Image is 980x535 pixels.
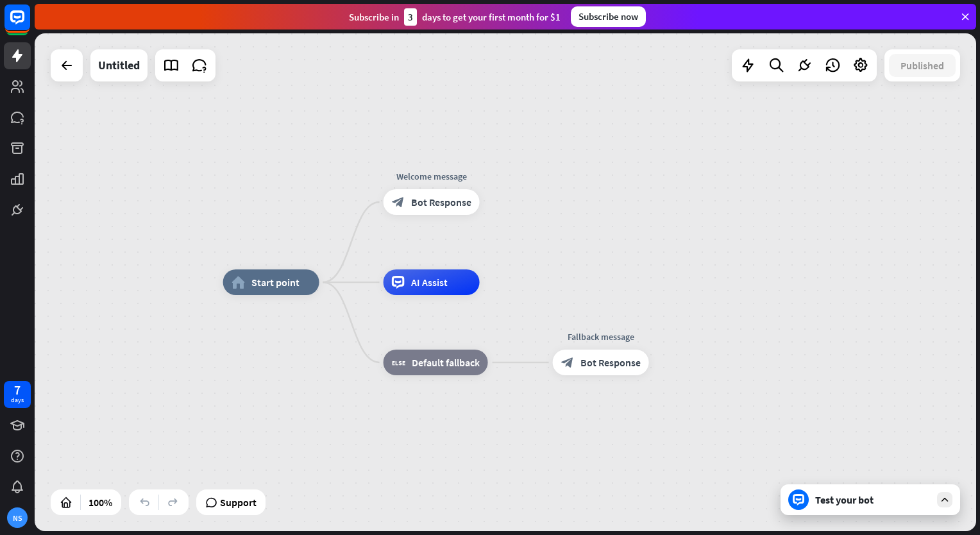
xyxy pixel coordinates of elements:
[11,396,24,405] div: days
[374,170,489,183] div: Welcome message
[580,356,641,369] span: Bot Response
[98,49,140,81] div: Untitled
[85,492,116,513] div: 100%
[411,196,471,208] span: Bot Response
[392,356,405,369] i: block_fallback
[251,276,300,289] span: Start point
[4,381,31,408] a: 7 days
[14,384,21,396] div: 7
[815,493,931,506] div: Test your bot
[404,8,417,26] div: 3
[7,507,28,528] div: NS
[412,356,480,369] span: Default fallback
[889,54,956,77] button: Published
[411,276,448,289] span: AI Assist
[10,5,49,44] button: Open LiveChat chat widget
[232,276,245,289] i: home_2
[392,196,405,208] i: block_bot_response
[220,492,257,513] span: Support
[543,330,659,343] div: Fallback message
[571,6,646,27] div: Subscribe now
[349,8,561,26] div: Subscribe in days to get your first month for $1
[561,356,574,369] i: block_bot_response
